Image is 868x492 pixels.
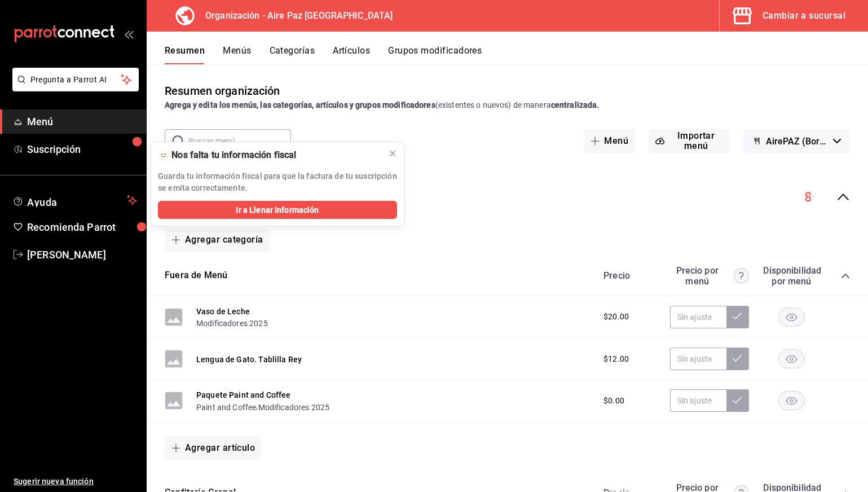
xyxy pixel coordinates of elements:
[30,74,121,86] span: Pregunta a Parrot AI
[124,29,133,38] button: open_drawer_menu
[670,265,749,287] div: Precio por menú
[236,204,319,216] span: Ir a Llenar Información
[763,8,845,24] div: Cambiar a sucursal
[196,9,393,23] h3: Organización - Aire Paz [GEOGRAPHIC_DATA]
[27,219,137,235] span: Recomienda Parrot
[27,247,137,262] span: [PERSON_NAME]
[196,318,268,329] button: Modificadores 2025
[766,136,829,147] span: AirePAZ (Borrador)
[333,45,370,64] button: Artículos
[196,354,302,365] button: Lengua de Gato. Tablilla Rey
[670,306,726,328] input: Sin ajuste
[165,45,868,64] div: navigation tabs
[270,45,315,64] button: Categorías
[158,170,397,194] p: Guarda tu información fiscal para que la factura de tu suscripción se emita correctamente.
[603,353,629,365] span: $12.00
[223,45,251,64] button: Menús
[12,68,139,91] button: Pregunta a Parrot AI
[27,194,122,207] span: Ayuda
[147,171,868,223] div: collapse-menu-row
[196,389,291,401] button: Paquete Paint and Coffee
[165,269,227,282] button: Fuera de Menú
[165,100,435,109] strong: Agrega y edita los menús, las categorías, artículos y grupos modificadores
[8,82,139,94] a: Pregunta a Parrot AI
[551,100,600,109] strong: centralizada.
[670,389,726,412] input: Sin ajuste
[670,348,726,370] input: Sin ajuste
[649,129,730,153] button: Importar menú
[188,130,291,152] input: Buscar menú
[841,271,850,280] button: collapse-category-row
[14,476,137,487] span: Sugerir nueva función
[743,129,850,153] button: AirePAZ (Borrador)
[165,82,280,99] div: Resumen organización
[603,311,629,323] span: $20.00
[165,45,205,64] button: Resumen
[27,114,137,129] span: Menú
[27,142,137,157] span: Suscripción
[763,265,819,287] div: Disponibilidad por menú
[258,402,330,413] button: Modificadores 2025
[196,401,329,412] div: ,
[165,436,262,460] button: Agregar artículo
[592,270,664,281] div: Precio
[158,201,397,219] button: Ir a Llenar Información
[165,99,850,111] div: (existentes o nuevos) de manera
[158,149,379,161] div: 🫥 Nos falta tu información fiscal
[388,45,482,64] button: Grupos modificadores
[165,228,270,252] button: Agregar categoría
[196,402,256,413] button: Paint and Coffee
[584,129,635,153] button: Menú
[603,395,624,407] span: $0.00
[196,306,250,317] button: Vaso de Leche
